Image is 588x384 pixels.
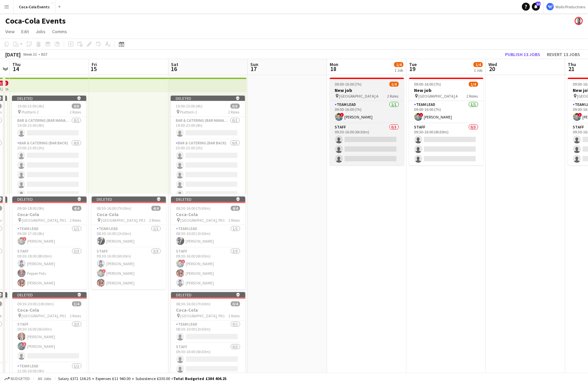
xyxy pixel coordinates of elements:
span: 09:00-16:00 (7h) [414,82,441,87]
app-card-role: Bar & Catering (Bar Manager)0/119:00-23:00 (4h) [171,117,245,139]
span: 0/6 [72,104,81,109]
app-card-role: Staff2/309:30-16:00 (6h30m)[PERSON_NAME]![PERSON_NAME] [12,321,87,362]
app-card-role: Staff3/309:30-16:00 (6h30m)![PERSON_NAME][PERSON_NAME][PERSON_NAME] [171,248,245,289]
h1: Coca-Cola Events [5,16,66,26]
app-card-role: Staff0/309:30-16:00 (6h30m) [330,123,404,165]
span: [GEOGRAPHIC_DATA] A [419,94,458,99]
span: Fri [92,61,97,67]
div: 1 Job [474,68,482,73]
span: 11 [536,2,541,6]
span: Thu [12,61,21,67]
app-card-role: Team Lead1/108:30-10:00 (1h30m)[PERSON_NAME] [171,225,245,248]
app-job-card: Deleted 19:00-23:00 (4h)0/6 Platform 22 RolesBar & Catering (Bar Manager)0/119:00-23:00 (4h) Bar ... [12,96,86,194]
h3: Coca-Cola [12,211,87,217]
span: 16 [170,65,178,73]
div: BST [41,52,48,57]
div: Deleted [12,196,87,202]
div: Deleted [92,196,166,202]
h3: Coca-Cola [171,307,245,313]
app-card-role: Team Lead1/108:30-10:00 (1h30m)[PERSON_NAME] [92,225,166,248]
h3: Coca-Cola [12,307,87,313]
span: 08:30-16:00 (7h30m) [176,206,211,211]
div: [DATE] [5,51,21,58]
span: ! [181,260,185,264]
app-card-role: Team Lead1/109:00-16:00 (7h)![PERSON_NAME] [330,101,404,123]
span: 4/4 [72,206,81,211]
span: ! [23,342,27,346]
span: 21 [567,65,576,73]
span: 1/4 [389,82,399,87]
span: 0/4 [231,301,240,306]
div: Deleted [171,196,245,202]
div: Deleted [12,96,86,101]
app-card-role: Team Lead0/108:30-10:00 (1h30m) [171,321,245,343]
app-card-role: Team Lead1/109:00-17:00 (8h)![PERSON_NAME] [12,225,87,248]
a: Jobs [33,27,48,36]
span: 2 Roles [70,110,81,115]
button: Budgeted [3,375,31,382]
span: 19:00-23:00 (4h) [17,104,44,109]
span: 2 Roles [70,218,81,223]
h3: New job [409,87,483,93]
a: Comms [49,27,70,36]
button: Revert 13 jobs [544,50,583,59]
div: 1 Job [394,68,403,73]
span: 0/6 [230,104,240,109]
app-job-card: Deleted 19:00-23:00 (4h)0/6 Platform 22 RolesBar & Catering (Bar Manager)0/119:00-23:00 (4h) Bar ... [171,96,245,194]
span: [GEOGRAPHIC_DATA], Plt1 [181,313,225,318]
span: [GEOGRAPHIC_DATA], Plt1 [101,218,146,223]
span: Thu [568,61,576,67]
span: 2 Roles [387,94,399,99]
span: 2 Roles [229,313,240,318]
span: ! [340,113,344,117]
span: Platform 2 [180,110,198,115]
span: 1/4 [473,62,483,67]
span: 1/4 [469,82,478,87]
span: 18 [329,65,338,73]
span: View [5,29,15,35]
span: 14 [11,65,21,73]
span: ! [419,113,423,117]
app-card-role: Staff0/309:30-16:00 (6h30m) [409,123,483,165]
a: 11 [532,3,540,11]
img: Logo [546,3,554,11]
span: ! [23,237,27,241]
span: 09:30-20:00 (10h30m) [18,301,54,306]
app-job-card: Deleted 08:30-16:00 (7h30m)4/4Coca-Cola [GEOGRAPHIC_DATA], Plt12 RolesTeam Lead1/108:30-10:00 (1h... [171,196,245,289]
span: All jobs [37,376,52,381]
span: 2 Roles [70,313,81,318]
span: Wed [488,61,497,67]
span: Budgeted [11,376,30,381]
span: 20 [487,65,497,73]
app-user-avatar: Mark Walls [575,17,583,25]
div: Deleted [171,292,245,297]
span: 19:00-23:00 (4h) [176,104,203,109]
span: 09:00-16:00 (7h) [335,82,362,87]
div: 09:00-16:00 (7h)1/4New job [GEOGRAPHIC_DATA] A2 RolesTeam Lead1/109:00-16:00 (7h)![PERSON_NAME]St... [409,78,483,165]
a: Edit [19,27,32,36]
span: 08:30-16:00 (7h30m) [97,206,131,211]
app-job-card: Deleted 09:00-18:00 (9h)4/4Coca-Cola [GEOGRAPHIC_DATA], Plt12 RolesTeam Lead1/109:00-17:00 (8h)![... [12,196,87,289]
span: Walls Productions [555,4,585,9]
app-card-role: Bar & Catering (Bar Back)0/520:00-23:00 (3h) [12,139,86,200]
app-card-role: Staff3/309:30-18:00 (8h30m)[PERSON_NAME]Pepper Pots[PERSON_NAME] [12,248,87,289]
app-card-role: Bar & Catering (Bar Back)0/520:00-23:00 (3h) [171,139,245,200]
app-job-card: 09:00-16:00 (7h)1/4New job [GEOGRAPHIC_DATA] A2 RolesTeam Lead1/109:00-16:00 (7h)![PERSON_NAME]St... [330,78,404,165]
h3: New job [330,87,404,93]
h3: Coca-Cola [171,211,245,217]
span: 4/4 [151,206,161,211]
span: 19 [408,65,417,73]
span: [GEOGRAPHIC_DATA], Plt1 [181,218,225,223]
button: Publish 13 jobs [502,50,543,59]
span: Jobs [36,29,45,35]
span: 2 Roles [228,110,240,115]
span: 1/4 [394,62,403,67]
span: [GEOGRAPHIC_DATA], Plt1 [22,313,66,318]
div: Deleted [171,96,245,101]
app-card-role: Bar & Catering (Bar Manager)0/119:00-23:00 (4h) [12,117,86,139]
